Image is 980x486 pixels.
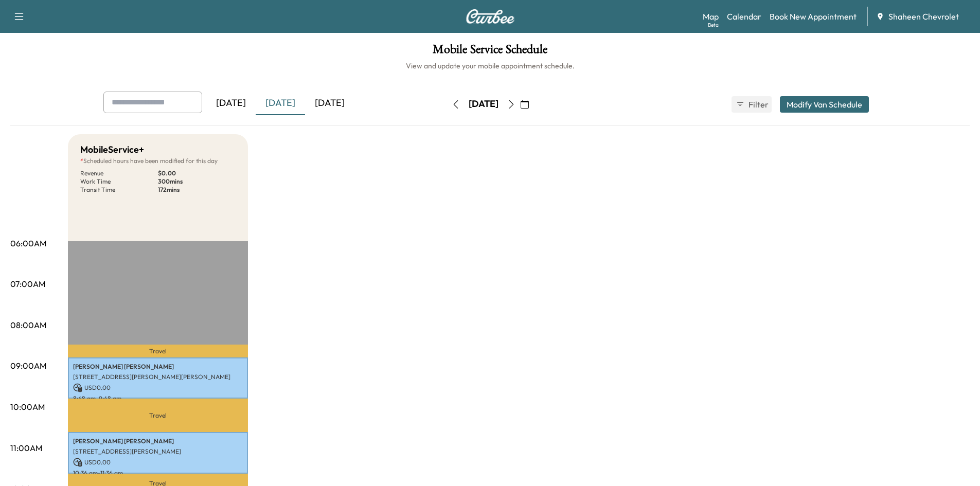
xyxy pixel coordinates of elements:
div: [DATE] [305,92,354,115]
p: Scheduled hours have been modified for this day [80,157,236,165]
button: Filter [732,96,772,113]
p: 08:00AM [10,319,46,331]
p: 300 mins [158,177,236,186]
div: Beta [708,21,719,29]
h5: MobileService+ [80,142,144,157]
a: Calendar [727,10,761,23]
p: 10:00AM [10,401,45,413]
p: Work Time [80,177,158,186]
div: [DATE] [469,98,498,111]
p: 10:36 am - 11:36 am [73,469,243,477]
img: Curbee Logo [466,9,515,24]
a: Book New Appointment [770,10,857,23]
p: 06:00AM [10,237,46,249]
p: 8:48 am - 9:48 am [73,394,243,403]
p: USD 0.00 [73,458,243,467]
h6: View and update your mobile appointment schedule. [10,61,970,71]
span: Filter [749,98,767,111]
span: Shaheen Chevrolet [888,10,959,23]
button: Modify Van Schedule [780,96,869,113]
p: USD 0.00 [73,383,243,392]
p: $ 0.00 [158,169,236,177]
p: Travel [68,399,248,432]
p: 07:00AM [10,278,45,290]
p: Transit Time [80,186,158,194]
p: 172 mins [158,186,236,194]
p: 09:00AM [10,359,46,372]
p: Revenue [80,169,158,177]
p: [STREET_ADDRESS][PERSON_NAME] [73,447,243,456]
div: [DATE] [256,92,305,115]
p: 11:00AM [10,442,42,454]
p: [STREET_ADDRESS][PERSON_NAME][PERSON_NAME] [73,373,243,381]
h1: Mobile Service Schedule [10,43,970,61]
p: [PERSON_NAME] [PERSON_NAME] [73,437,243,445]
p: Travel [68,345,248,357]
div: [DATE] [206,92,256,115]
p: [PERSON_NAME] [PERSON_NAME] [73,363,243,371]
a: MapBeta [703,10,719,23]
